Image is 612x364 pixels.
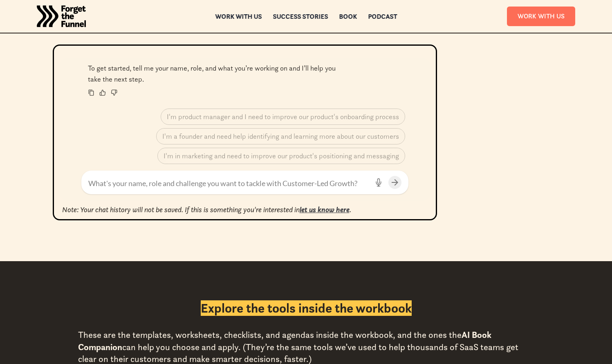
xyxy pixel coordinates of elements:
p: I'm in marketing and need to improve our product's positioning and messaging [164,152,399,160]
em: . [350,205,351,214]
a: let us know here [300,205,350,214]
em: Note: Your chat history will not be saved. If this is something you're interested in [62,205,300,214]
a: Podcast [368,13,397,19]
a: Book [339,13,357,19]
a: Work With Us [507,7,575,26]
p: I'm a founder and need help identifying and learning more about our customers [162,132,399,140]
a: Work with us [215,13,262,19]
h2: Explore the tools inside the workbook [201,300,412,316]
p: To get started, tell me your name, role, and what you’re working on and I’ll help you take the ne... [88,63,339,84]
p: I'm product manager and I need to improve our product's onboarding process [167,113,399,121]
a: Success Stories [273,13,328,19]
strong: AI Book Companion [78,329,491,353]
